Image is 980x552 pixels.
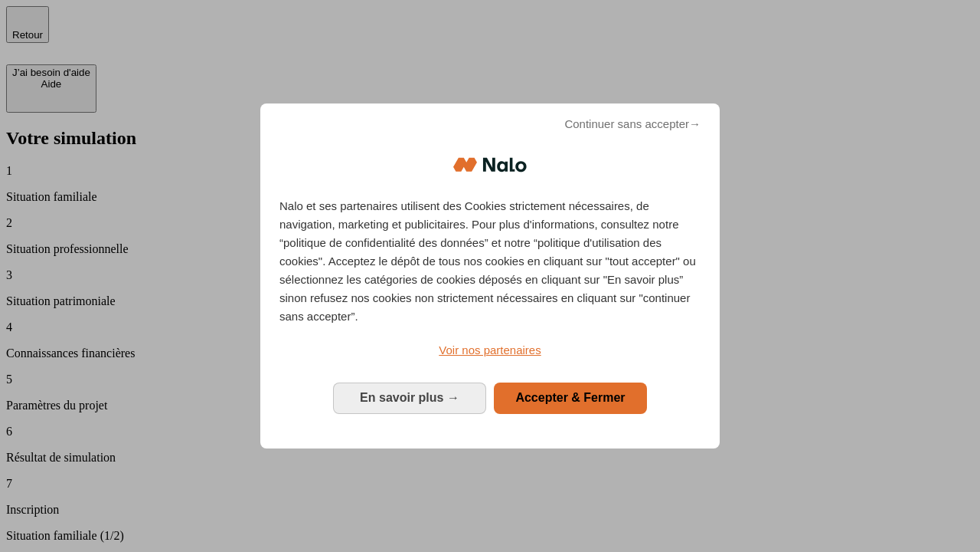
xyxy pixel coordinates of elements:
[515,391,625,404] span: Accepter & Fermer
[260,103,720,448] div: Bienvenue chez Nalo Gestion du consentement
[279,341,701,360] a: Voir nos partenaires
[279,197,701,326] p: Nalo et ses partenaires utilisent des Cookies strictement nécessaires, de navigation, marketing e...
[564,115,701,133] span: Continuer sans accepter→
[453,142,527,188] img: Logo
[439,343,541,356] span: Voir nos partenaires
[494,383,647,413] button: Accepter & Fermer: Accepter notre traitement des données et fermer
[360,391,459,404] span: En savoir plus →
[333,383,486,413] button: En savoir plus: Configurer vos consentements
